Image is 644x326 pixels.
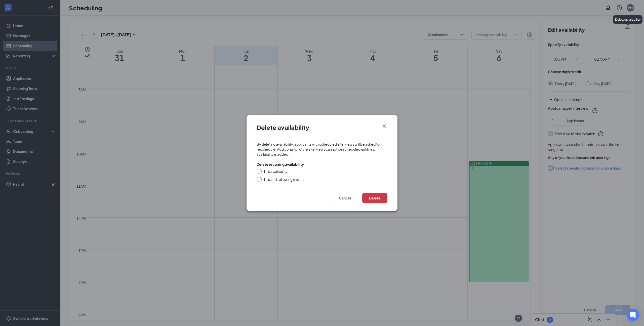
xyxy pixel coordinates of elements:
div: Delete availability [613,15,642,24]
div: This and following events [264,177,304,182]
div: Delete recurring availability [257,162,304,167]
button: Close [381,123,387,129]
button: Cancel [332,193,357,203]
svg: Cross [381,123,387,129]
h1: Delete availability [257,123,309,132]
div: By deleting availability, applicants with scheduled interviews will be asked to reschedule. Addit... [257,142,387,157]
div: This availability [264,169,288,174]
button: Delete [362,193,387,203]
div: Open Intercom Messenger [627,309,639,321]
